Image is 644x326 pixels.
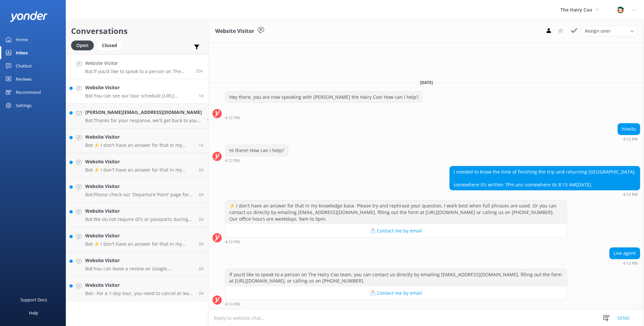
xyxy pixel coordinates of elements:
div: Live agent [609,248,640,259]
div: If you’d like to speak to a person on The Hairy Coo team, you can contact us directly by emailing... [225,269,567,286]
button: 📩 Contact me by email [225,224,567,237]
div: Sep 14 2025 04:12pm (UTC +01:00) Europe/Dublin [225,158,288,163]
p: Bot: ⚡ I don't have an answer for that in my knowledge base. Please try and rephrase your questio... [85,241,194,247]
a: Website VisitorBot:⚡ I don't have an answer for that in my knowledge base. Please try and rephras... [66,153,208,178]
p: Bot: ⚡ I don't have an answer for that in my knowledge base. Please try and rephrase your questio... [85,142,194,148]
div: hHello [618,123,640,135]
strong: 4:12 PM [623,137,638,141]
div: Hi there! How can I help? [225,145,288,156]
p: Bot: - For a 1-day tour, you need to cancel at least 24 hours in advance for a full refund. - For... [85,290,194,296]
span: Sep 13 2025 10:45am (UTC +01:00) Europe/Dublin [199,192,203,197]
h4: Website Visitor [85,232,194,239]
div: Sep 14 2025 04:13pm (UTC +01:00) Europe/Dublin [225,239,567,244]
strong: 4:13 PM [225,302,240,306]
strong: 4:12 PM [225,116,240,120]
p: Bot: You can leave a review on Google, TripAdvisor, GetYourGuide, and Facebook. [85,266,194,272]
button: 📩 Contact me by email [225,286,567,300]
h4: Website Visitor [85,133,194,141]
p: Bot: If you’d like to speak to a person on The Hairy Coo team, you can contact us directly by ema... [85,68,191,74]
p: Bot: We do not require ID's or passports during check-in, unless you are travelling with a small ... [85,216,194,222]
div: Hey there, you are now speaking with [PERSON_NAME] the Hairy Coo! How can I help? [225,92,422,103]
div: Home [16,33,28,46]
p: Bot: You can see our tour schedule [URL][DOMAIN_NAME]! [85,93,194,99]
h2: Conversations [71,25,203,37]
a: Website VisitorBot:- For a 1-day tour, you need to cancel at least 24 hours in advance for a full... [66,277,208,301]
p: Bot: ⚡ I don't have an answer for that in my knowledge base. Please try and rephrase your questio... [85,167,194,173]
strong: 4:13 PM [623,261,638,265]
div: Sep 14 2025 04:13pm (UTC +01:00) Europe/Dublin [609,261,640,265]
span: The Hairy Coo [560,7,592,13]
strong: 4:13 PM [225,240,240,244]
strong: 4:13 PM [623,193,638,197]
div: I needed to know the time of finishing the trip and returning [GEOGRAPHIC_DATA]. somewhere it’s w... [450,166,640,190]
h3: Website Visitor [215,27,254,36]
div: Sep 14 2025 04:12pm (UTC +01:00) Europe/Dublin [225,115,423,120]
span: Sep 14 2025 04:13pm (UTC +01:00) Europe/Dublin [196,68,203,74]
a: Closed [97,41,125,49]
h4: [PERSON_NAME][EMAIL_ADDRESS][DOMAIN_NAME] [85,109,202,116]
div: Open [71,41,94,50]
a: [PERSON_NAME][EMAIL_ADDRESS][DOMAIN_NAME]Bot:Thanks for your response, we'll get back to you as s... [66,104,208,128]
div: Closed [97,41,122,50]
h4: Website Visitor [85,183,194,190]
span: Sep 12 2025 10:30pm (UTC +01:00) Europe/Dublin [199,241,203,247]
a: Website VisitorBot:If you’d like to speak to a person on The Hairy Coo team, you can contact us d... [66,54,208,79]
span: Sep 12 2025 08:15pm (UTC +01:00) Europe/Dublin [199,290,203,296]
h4: Website Visitor [85,257,194,264]
a: Website VisitorBot:⚡ I don't have an answer for that in my knowledge base. Please try and rephras... [66,128,208,153]
span: Sep 12 2025 09:41pm (UTC +01:00) Europe/Dublin [199,266,203,271]
span: Sep 13 2025 03:20pm (UTC +01:00) Europe/Dublin [199,167,203,173]
img: 457-1738239164.png [615,5,625,15]
img: yonder-white-logo.png [10,11,48,22]
div: Assign User [582,26,637,36]
div: Settings [16,99,32,112]
h4: Website Visitor [85,84,194,91]
span: [DATE] [416,80,437,85]
div: Sep 14 2025 04:13pm (UTC +01:00) Europe/Dublin [225,302,567,306]
strong: 4:12 PM [225,159,240,163]
span: Sep 12 2025 10:33pm (UTC +01:00) Europe/Dublin [199,216,203,222]
div: Support Docs [20,293,47,306]
span: Sep 13 2025 09:45pm (UTC +01:00) Europe/Dublin [199,142,203,148]
div: Reviews [16,72,32,86]
a: Website VisitorBot:You can leave a review on Google, TripAdvisor, GetYourGuide, and Facebook.2d [66,252,208,277]
div: Recommend [16,86,41,99]
a: Website VisitorBot:You can see our tour schedule [URL][DOMAIN_NAME]!1d [66,79,208,104]
h4: Website Visitor [85,282,194,289]
div: Inbox [16,46,28,59]
span: Sep 14 2025 01:47pm (UTC +01:00) Europe/Dublin [199,93,203,98]
div: Sep 14 2025 04:13pm (UTC +01:00) Europe/Dublin [449,192,640,197]
a: Website VisitorBot:Please check our 'Departure Point' page for the departure point at [URL][DOMAI... [66,178,208,203]
h4: Website Visitor [85,158,194,165]
h4: Website Visitor [85,207,194,215]
h4: Website Visitor [85,60,191,67]
p: Bot: Please check our 'Departure Point' page for the departure point at [URL][DOMAIN_NAME]. Pleas... [85,192,194,198]
a: Website VisitorBot:⚡ I don't have an answer for that in my knowledge base. Please try and rephras... [66,227,208,252]
div: Sep 14 2025 04:12pm (UTC +01:00) Europe/Dublin [617,137,640,141]
a: Website VisitorBot:We do not require ID's or passports during check-in, unless you are travelling... [66,203,208,227]
div: Help [29,306,38,319]
div: ⚡ I don't have an answer for that in my knowledge base. Please try and rephrase your question, I ... [225,200,567,224]
span: Assign user [585,27,610,35]
a: Open [71,41,97,49]
div: Chatbot [16,59,32,72]
p: Bot: Thanks for your response, we'll get back to you as soon as we can during opening hours. [85,118,202,123]
span: Sep 14 2025 11:45am (UTC +01:00) Europe/Dublin [207,118,211,123]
